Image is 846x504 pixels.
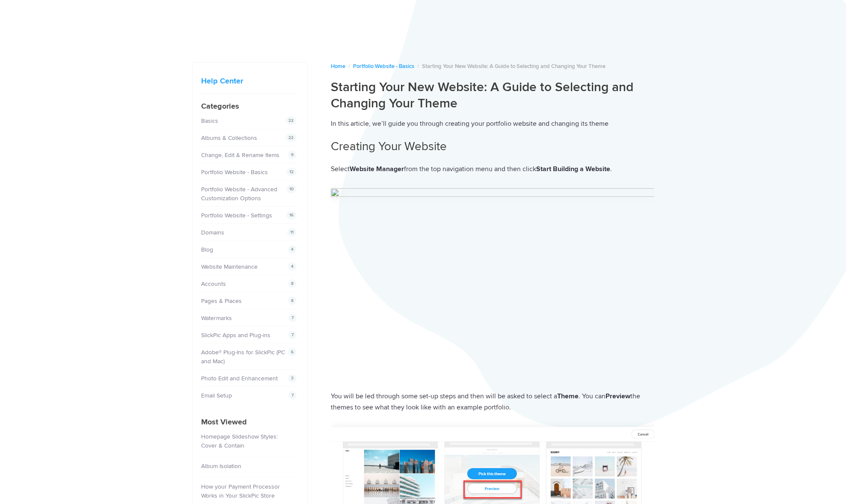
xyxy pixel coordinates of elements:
[536,165,610,173] strong: Start Building a Website
[331,138,654,155] h2: Creating Your Website
[350,165,404,173] strong: Website Manager
[288,331,297,339] span: 7
[201,101,299,112] h4: Categories
[286,168,297,176] span: 12
[331,118,654,130] p: In this article, we’ll guide you through creating your portfolio website and changing its theme
[288,374,297,382] span: 3
[201,375,278,382] a: Photo Edit and Enhancement
[285,116,297,125] span: 22
[422,63,606,70] span: Starting Your New Website: A Guide to Selecting and Changing Your Theme
[331,163,654,175] p: Select from the top navigation menu and then click .
[201,332,270,339] a: SlickPic Apps and Plug-ins
[201,297,242,305] a: Pages & Places
[285,133,297,142] span: 22
[286,185,297,193] span: 10
[201,416,299,428] h4: Most Viewed
[201,212,272,219] a: Portfolio Website - Settings
[288,348,297,356] span: 6
[201,483,280,499] a: How your Payment Processor Works in Your SlickPic Store
[353,63,414,70] a: Portfolio Website - Basics
[201,280,226,288] a: Accounts
[201,263,258,270] a: Website Maintenance
[201,186,277,202] a: Portfolio Website - Advanced Customization Options
[201,349,285,365] a: Adobe® Plug-Ins for SlickPic (PC and Mac)
[201,314,232,322] a: Watermarks
[201,246,213,253] a: Blog
[606,392,630,400] strong: Preview
[201,462,241,470] a: Album Isolation
[287,228,297,237] span: 11
[288,391,297,400] span: 7
[331,63,345,70] a: Home
[201,151,279,159] a: Change, Edit & Rename Items
[288,151,297,159] span: 9
[201,433,278,449] a: Homepage Slideshow Styles: Cover & Contain
[201,134,257,142] a: Albums & Collections
[288,245,297,254] span: 4
[288,279,297,288] span: 8
[331,79,654,111] h1: Starting Your New Website: A Guide to Selecting and Changing Your Theme
[557,392,579,400] strong: Theme
[201,229,224,236] a: Domains
[331,391,654,413] p: You will be led through some set-up steps and then will be asked to select a . You can the themes...
[286,211,297,219] span: 16
[201,169,268,176] a: Portfolio Website - Basics
[288,262,297,271] span: 4
[288,296,297,305] span: 8
[201,117,218,125] a: Basics
[417,63,419,70] span: /
[288,314,297,322] span: 7
[201,76,243,86] a: Help Center
[201,392,232,399] a: Email Setup
[348,63,350,70] span: /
